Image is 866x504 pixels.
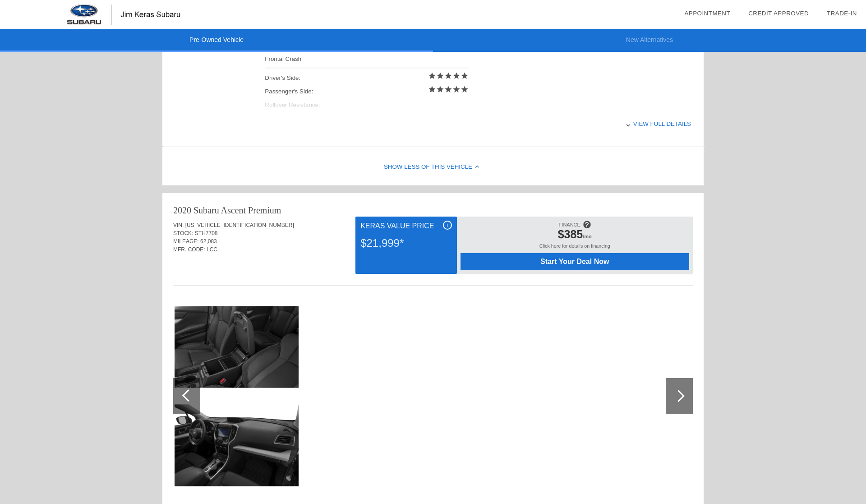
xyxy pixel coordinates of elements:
[465,228,685,243] div: /mo
[444,72,452,80] i: star
[472,258,678,266] span: Start Your Deal Now
[558,228,583,240] span: $385
[265,85,468,98] div: Passenger's Side:
[461,85,469,93] i: star
[452,85,461,93] i: star
[444,85,452,93] i: star
[452,72,461,80] i: star
[173,222,184,228] span: VIN:
[175,399,299,492] img: 2020sus320045_1280_44.png
[265,113,691,135] div: View full details
[173,230,193,236] span: STOCK:
[360,231,451,255] div: $21,999*
[461,243,689,253] div: Click here for details on financing
[443,221,452,230] div: i
[827,10,857,17] a: Trade-In
[684,10,730,17] a: Appointment
[461,72,469,80] i: star
[265,71,468,85] div: Driver's Side:
[173,246,205,253] span: MFR. CODE:
[173,238,199,245] span: MILEAGE:
[428,85,436,93] i: star
[162,149,704,185] div: Show Less of this Vehicle
[195,230,218,236] span: STH7708
[265,53,468,65] div: Frontal Crash
[173,259,693,273] div: Quoted on [DATE] 11:44:08 AM
[207,246,217,253] span: LCC
[428,72,436,80] i: star
[748,10,809,17] a: Credit Approved
[173,204,246,217] div: 2020 Subaru Ascent
[175,301,299,393] img: 2020sus320044_1280_43.png
[436,85,444,93] i: star
[559,222,580,227] span: FINANCE
[185,222,294,228] span: [US_VEHICLE_IDENTIFICATION_NUMBER]
[436,72,444,80] i: star
[360,221,451,231] div: Keras Value Price
[200,238,217,245] span: 62,083
[433,29,866,52] li: New Alternatives
[248,204,281,217] div: Premium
